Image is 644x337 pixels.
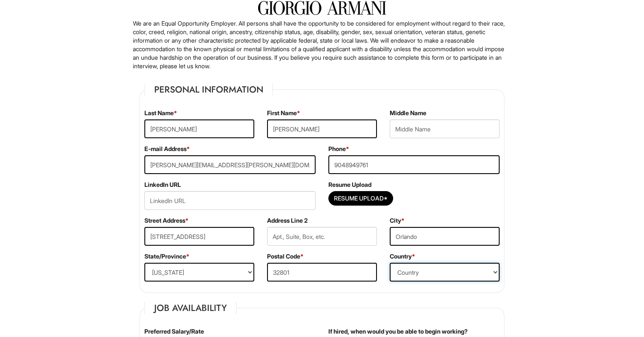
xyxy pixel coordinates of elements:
[144,227,254,246] input: Street Address
[144,83,273,96] legend: Personal Information
[390,252,415,261] label: Country
[144,216,189,225] label: Street Address
[328,145,349,153] label: Phone
[390,109,426,117] label: Middle Name
[267,119,377,138] input: First Name
[390,227,500,246] input: City
[267,109,300,117] label: First Name
[390,216,405,225] label: City
[133,19,511,70] p: We are an Equal Opportunity Employer. All persons shall have the opportunity to be considered for...
[258,1,386,15] img: Giorgio Armani
[267,263,377,282] input: Postal Code
[267,227,377,246] input: Apt., Suite, Box, etc.
[328,180,371,189] label: Resume Upload
[144,302,237,314] legend: Job Availability
[328,191,393,206] button: Resume Upload*Resume Upload*
[144,119,254,138] input: Last Name
[328,327,468,336] label: If hired, when would you be able to begin working?
[144,252,190,261] label: State/Province
[144,109,177,117] label: Last Name
[390,119,500,138] input: Middle Name
[144,180,181,189] label: LinkedIn URL
[267,252,304,261] label: Postal Code
[267,216,308,225] label: Address Line 2
[390,263,500,282] select: Country
[144,327,204,336] label: Preferred Salary/Rate
[328,155,500,174] input: Phone
[144,155,316,174] input: E-mail Address
[144,145,190,153] label: E-mail Address
[144,263,254,282] select: State/Province
[144,191,316,210] input: LinkedIn URL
